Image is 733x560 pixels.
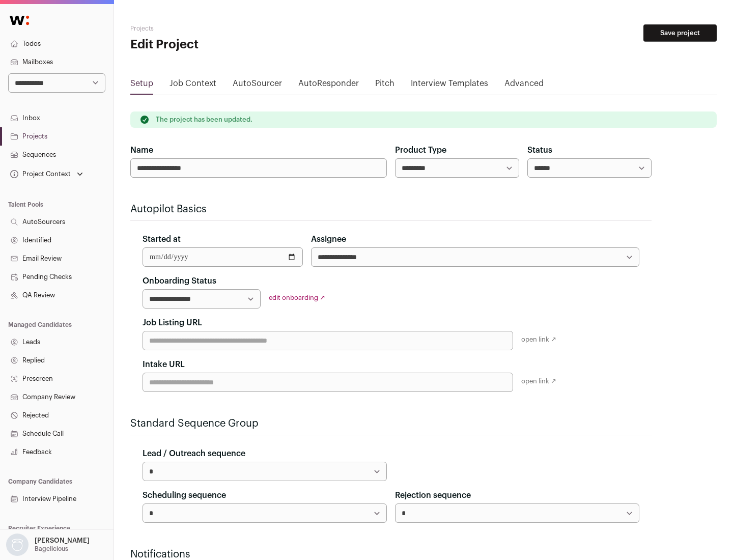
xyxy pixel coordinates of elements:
label: Assignee [311,233,346,245]
a: Advanced [504,77,544,94]
a: Setup [130,77,153,94]
label: Intake URL [143,358,185,371]
label: Started at [143,233,181,245]
label: Onboarding Status [143,275,216,287]
label: Scheduling sequence [143,489,226,501]
div: Project Context [8,170,71,178]
h1: Edit Project [130,37,326,53]
button: Save project [643,24,717,42]
a: Job Context [170,77,216,94]
a: AutoResponder [298,77,359,94]
p: [PERSON_NAME] [35,537,90,545]
label: Job Listing URL [143,317,202,329]
p: Bagelicious [35,545,68,553]
p: The project has been updated. [156,116,252,124]
a: AutoSourcer [233,77,282,94]
h2: Autopilot Basics [130,202,652,216]
label: Name [130,144,153,156]
label: Rejection sequence [395,489,471,501]
label: Lead / Outreach sequence [143,447,245,460]
a: Interview Templates [411,77,488,94]
button: Open dropdown [4,534,92,556]
button: Open dropdown [8,167,85,181]
img: nopic.png [6,534,29,556]
h2: Standard Sequence Group [130,416,652,431]
label: Status [527,144,552,156]
h2: Projects [130,24,326,33]
a: edit onboarding ↗ [269,294,325,301]
img: Wellfound [4,10,35,31]
label: Product Type [395,144,446,156]
a: Pitch [375,77,394,94]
